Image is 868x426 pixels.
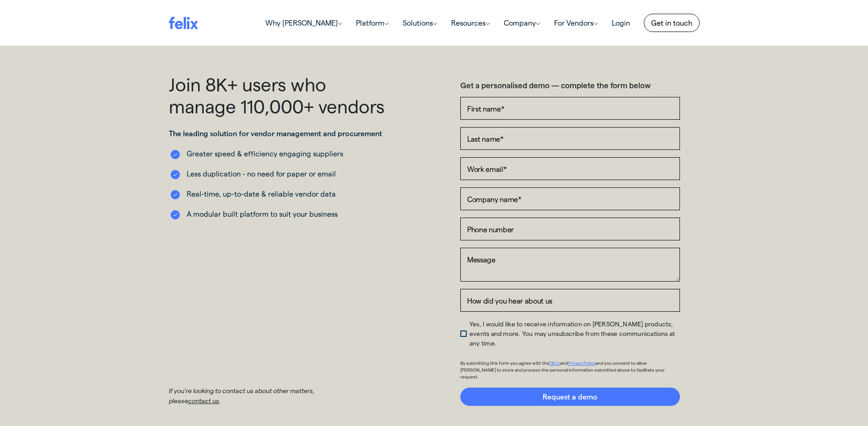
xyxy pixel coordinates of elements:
li: Real-time, up-to-date & reliable vendor data [169,188,388,199]
img: felix logo [169,16,198,29]
a: Solutions [396,14,444,32]
a: Get in touch [644,14,700,32]
a: contact us [188,397,219,405]
span: Yes, I would like to receive information on [PERSON_NAME] products, events and more. You may unsu... [469,320,675,347]
li: Greater speed & efficiency engaging suppliers [169,148,388,159]
a: For Vendors [547,14,605,32]
span: and [560,360,568,366]
strong: Get a personalised demo — complete the form below [460,80,651,90]
a: Privacy Policy [568,360,595,366]
a: Platform [349,14,396,32]
a: Login [605,14,637,32]
strong: The leading solution for vendor management and procurement [169,129,382,138]
li: Less duplication - no need for paper or email [169,168,388,179]
li: A modular built platform to suit your business [169,208,388,219]
input: Request a demo [460,388,680,406]
h1: Join 8K+ users who manage 110,000+ vendors [169,73,388,117]
p: If you're looking to contact us about other matters, please . [169,386,352,406]
span: and you consent to allow [PERSON_NAME] to store and process the personal information submitted ab... [460,360,665,379]
a: Why [PERSON_NAME] [259,14,349,32]
a: Company [497,14,547,32]
a: T&Cs [549,360,560,366]
span: By submitting this form you agree with the [460,360,549,366]
a: Resources [444,14,497,32]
